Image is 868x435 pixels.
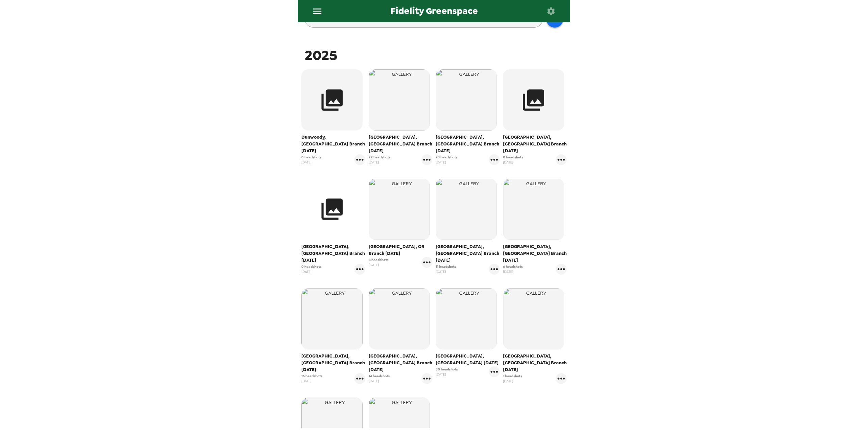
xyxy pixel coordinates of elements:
[369,257,388,262] span: 3 headshots
[503,179,564,240] img: gallery
[301,269,321,274] span: [DATE]
[369,288,430,349] img: gallery
[436,353,500,366] span: [GEOGRAPHIC_DATA], [GEOGRAPHIC_DATA] [DATE]
[436,155,457,160] span: 23 headshots
[421,154,432,165] button: gallery menu
[489,366,500,377] button: gallery menu
[301,373,322,379] span: 16 headshots
[369,353,433,373] span: [GEOGRAPHIC_DATA], [GEOGRAPHIC_DATA] Branch [DATE]
[305,46,337,64] span: 2025
[369,134,433,154] span: [GEOGRAPHIC_DATA], [GEOGRAPHIC_DATA] Branch [DATE]
[503,264,523,269] span: 6 headshots
[301,134,365,154] span: Dunwoody, [GEOGRAPHIC_DATA] Branch [DATE]
[556,154,567,165] button: gallery menu
[301,155,321,160] span: 0 headshots
[436,367,458,372] span: 30 headshots
[421,257,432,268] button: gallery menu
[369,243,433,257] span: [GEOGRAPHIC_DATA], OR Branch [DATE]
[436,288,497,349] img: gallery
[503,243,567,264] span: [GEOGRAPHIC_DATA], [GEOGRAPHIC_DATA] Branch [DATE]
[436,372,458,377] span: [DATE]
[421,373,432,384] button: gallery menu
[436,243,500,264] span: [GEOGRAPHIC_DATA], [GEOGRAPHIC_DATA] Branch [DATE]
[301,264,321,269] span: 0 headshots
[390,6,478,16] span: Fidelity Greenspace
[436,179,497,240] img: gallery
[369,69,430,130] img: gallery
[369,373,390,379] span: 14 headshots
[503,288,564,349] img: gallery
[436,160,457,165] span: [DATE]
[301,353,365,373] span: [GEOGRAPHIC_DATA], [GEOGRAPHIC_DATA] Branch [DATE]
[503,155,523,160] span: 0 headshots
[301,288,363,349] img: gallery
[436,69,497,130] img: gallery
[369,179,430,240] img: gallery
[436,264,456,269] span: 11 headshots
[369,262,388,267] span: [DATE]
[369,155,390,160] span: 22 headshots
[301,379,322,384] span: [DATE]
[436,134,500,154] span: [GEOGRAPHIC_DATA], [GEOGRAPHIC_DATA] Branch [DATE]
[556,264,567,275] button: gallery menu
[503,269,523,274] span: [DATE]
[503,379,522,384] span: [DATE]
[503,134,567,154] span: [GEOGRAPHIC_DATA], [GEOGRAPHIC_DATA] Branch [DATE]
[369,379,390,384] span: [DATE]
[503,160,523,165] span: [DATE]
[369,160,390,165] span: [DATE]
[354,154,365,165] button: gallery menu
[436,269,456,274] span: [DATE]
[489,154,500,165] button: gallery menu
[354,373,365,384] button: gallery menu
[556,373,567,384] button: gallery menu
[301,243,365,264] span: [GEOGRAPHIC_DATA], [GEOGRAPHIC_DATA] Branch [DATE]
[489,264,500,275] button: gallery menu
[503,353,567,373] span: [GEOGRAPHIC_DATA], [GEOGRAPHIC_DATA] Branch [DATE]
[301,160,321,165] span: [DATE]
[354,264,365,275] button: gallery menu
[503,373,522,379] span: 1 headshots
